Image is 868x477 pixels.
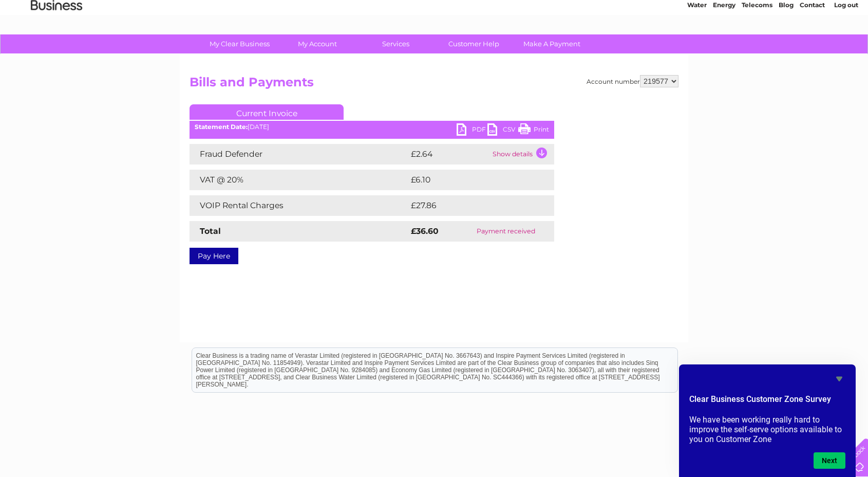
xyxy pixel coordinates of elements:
[487,123,518,138] a: CSV
[779,44,794,51] a: Blog
[518,123,549,138] a: Print
[197,34,282,53] a: My Clear Business
[458,221,554,242] td: Payment received
[192,6,677,50] div: Clear Business is a trading name of Verastar Limited (registered in [GEOGRAPHIC_DATA] No. 3667643...
[833,373,845,385] button: Hide survey
[689,415,845,444] p: We have been working really hard to improve the self-serve options available to you on Customer Zone
[190,75,678,95] h2: Bills and Payments
[490,144,554,164] td: Show details
[195,123,248,131] b: Statement Date:
[689,373,845,469] div: Clear Business Customer Zone Survey
[190,104,344,120] a: Current Invoice
[457,123,487,138] a: PDF
[275,34,360,53] a: My Account
[713,44,735,51] a: Energy
[200,226,221,236] strong: Total
[190,248,238,264] a: Pay Here
[408,195,533,216] td: £27.86
[674,5,745,18] a: 0333 014 3131
[689,393,845,411] h2: Clear Business Customer Zone Survey
[800,44,825,51] a: Contact
[353,34,438,53] a: Services
[190,123,554,131] div: [DATE]
[190,144,408,164] td: Fraud Defender
[190,170,408,190] td: VAT @ 20%
[814,452,845,469] button: Next question
[408,144,490,164] td: £2.64
[190,195,408,216] td: VOIP Rental Charges
[587,75,678,87] div: Account number
[30,27,83,58] img: logo.png
[687,44,707,51] a: Water
[510,34,594,53] a: Make A Payment
[834,44,858,51] a: Log out
[408,170,529,190] td: £6.10
[411,226,439,236] strong: £36.60
[742,44,772,51] a: Telecoms
[431,34,516,53] a: Customer Help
